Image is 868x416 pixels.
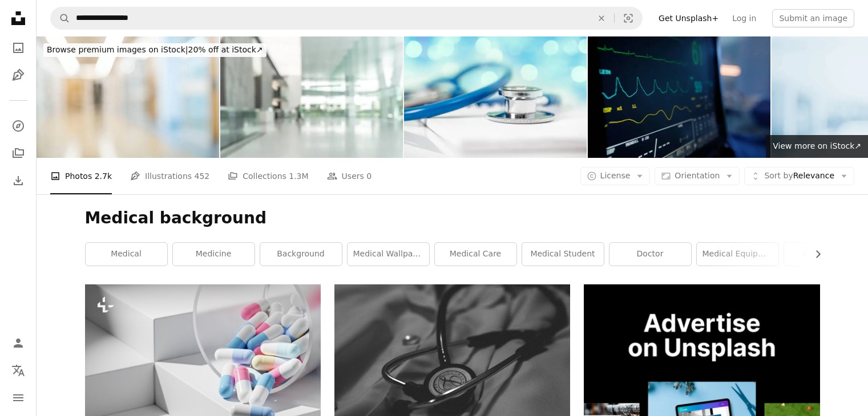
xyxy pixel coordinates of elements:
[47,45,188,54] span: Browse premium images on iStock |
[130,158,209,194] a: Illustrations 452
[7,169,30,192] a: Download History
[675,171,720,180] span: Orientation
[7,386,30,409] button: Menu
[51,7,70,29] button: Search Unsplash
[327,158,372,194] a: Users 0
[580,167,651,185] button: License
[522,243,604,266] a: medical student
[435,243,516,266] a: medical care
[195,170,210,182] span: 452
[37,36,219,158] img: Defocused of the corridor at the hospital intensive care unit
[289,170,308,182] span: 1.3M
[47,45,263,54] span: 20% off at iStock ↗
[766,135,868,158] a: View more on iStock↗
[615,7,642,29] button: Visual search
[655,167,740,185] button: Orientation
[609,243,691,266] a: doctor
[366,170,372,182] span: 0
[744,167,854,185] button: Sort byRelevance
[404,36,587,158] img: Medical concept - stethoscope on some documents with bokeh lights
[50,7,643,30] form: Find visuals sitewide
[85,357,321,368] a: a bunch of pills are in a glass container
[85,208,820,229] h1: Medical background
[7,142,30,165] a: Collections
[588,36,770,158] img: Vital signs monitor, digital and hospital with EKG machine, electronic and medical equipment to h...
[773,141,861,150] span: View more on iStock ↗
[697,243,778,266] a: medical equipment
[725,9,763,27] a: Log in
[260,243,342,266] a: background
[7,359,30,382] button: Language
[228,158,308,194] a: Collections 1.3M
[334,368,570,378] a: a black and white photo of a stethoscope on a bed
[764,170,834,182] span: Relevance
[220,36,403,158] img: Blurred business office building lobby or hotel blur background interior view toward reception ha...
[7,36,30,59] a: Photos
[173,243,255,266] a: medicine
[589,7,614,29] button: Clear
[600,171,631,180] span: License
[7,64,30,87] a: Illustrations
[772,9,854,27] button: Submit an image
[652,9,725,27] a: Get Unsplash+
[348,243,429,266] a: medical wallpaper
[7,115,30,137] a: Explore
[7,332,30,354] a: Log in / Sign up
[808,243,820,266] button: scroll list to the right
[784,243,866,266] a: healthcare
[764,171,793,180] span: Sort by
[86,243,167,266] a: medical
[37,36,273,64] a: Browse premium images on iStock|20% off at iStock↗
